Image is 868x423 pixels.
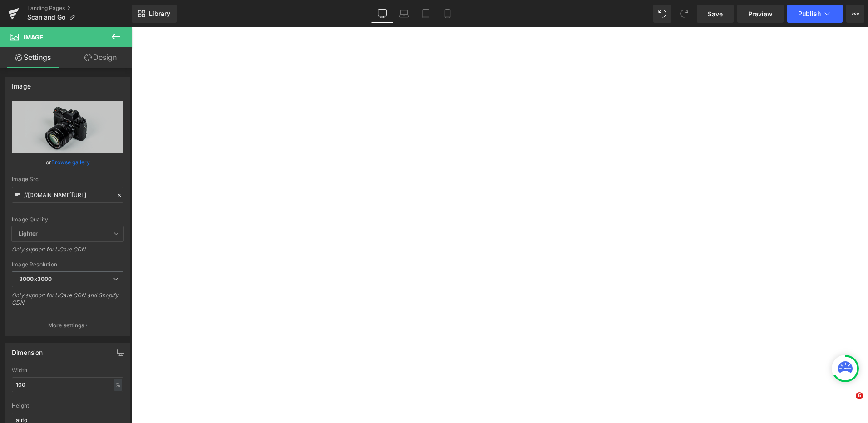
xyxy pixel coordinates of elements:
button: Publish [787,5,843,23]
a: Preview [737,5,784,23]
a: Design [68,47,133,68]
input: auto [12,377,123,392]
div: Only support for UCare CDN [12,246,123,259]
b: 3000x3000 [19,275,52,282]
button: Redo [675,5,693,23]
div: or [12,157,123,167]
button: More [846,5,864,23]
a: Mobile [437,5,459,23]
div: Image Src [12,176,123,182]
a: Landing Pages [27,5,132,12]
iframe: Intercom live chat [837,392,859,414]
span: 6 [856,392,863,399]
a: Desktop [371,5,393,23]
div: Image Quality [12,216,123,223]
span: Save [708,9,723,19]
span: Image [24,34,43,41]
div: % [114,379,122,391]
p: More settings [48,321,84,330]
div: Dimension [12,344,43,356]
span: Library [149,10,170,18]
a: Browse gallery [51,154,90,170]
div: Width [12,367,123,374]
a: Tablet [415,5,437,23]
div: Height [12,403,123,409]
button: Undo [653,5,671,23]
div: Only support for UCare CDN and Shopify CDN [12,292,123,312]
a: New Library [132,5,177,23]
a: Laptop [393,5,415,23]
input: Link [12,187,123,203]
b: Lighter [19,230,38,237]
span: Publish [798,10,821,17]
span: Preview [748,9,773,19]
button: More settings [5,315,130,336]
span: Scan and Go [27,14,65,21]
div: Image Resolution [12,261,123,268]
div: Image [12,77,31,90]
